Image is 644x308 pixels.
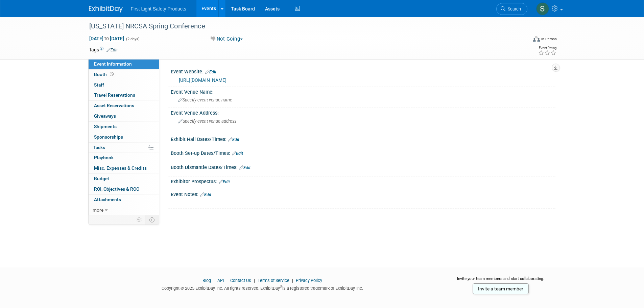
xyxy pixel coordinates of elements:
[109,72,115,77] span: Booth not reserved yet
[94,72,115,77] span: Booth
[171,162,555,171] div: Booth Dismantle Dates/Times:
[533,36,540,42] img: Format-Inperson.png
[252,278,257,283] span: |
[103,36,110,41] span: to
[487,35,557,45] div: Event Format
[446,276,555,286] div: Invite your team members and start collaborating:
[94,124,117,129] span: Shipments
[94,186,139,192] span: ROI, Objectives & ROO
[94,82,104,88] span: Staff
[94,165,147,171] span: Misc. Expenses & Credits
[94,134,123,140] span: Sponsorships
[125,37,140,41] span: (2 days)
[89,153,159,163] a: Playbook
[89,174,159,184] a: Budget
[178,119,236,124] span: Specify event venue address
[94,176,109,181] span: Budget
[89,101,159,111] a: Asset Reservations
[89,132,159,142] a: Sponsorships
[496,3,527,15] a: Search
[87,20,517,32] div: [US_STATE] NRCSA Spring Conference
[94,61,132,67] span: Event Information
[205,70,216,74] a: Edit
[89,111,159,121] a: Giveaways
[171,108,555,116] div: Event Venue Address:
[171,176,555,185] div: Exhibitor Prospectus:
[230,278,251,283] a: Contact Us
[536,2,549,15] img: Steph Willemsen
[217,278,224,283] a: API
[473,283,529,294] a: Invite a team member
[89,163,159,173] a: Misc. Expenses & Credits
[89,205,159,215] a: more
[239,165,251,170] a: Edit
[541,37,557,42] div: In-Person
[290,278,295,283] span: |
[178,97,232,102] span: Specify event venue name
[106,48,118,52] a: Edit
[505,6,521,11] span: Search
[89,184,159,194] a: ROI, Objectives & ROO
[258,278,289,283] a: Terms of Service
[171,148,555,157] div: Booth Set-up Dates/Times:
[171,134,555,143] div: Exhibit Hall Dates/Times:
[89,59,159,69] a: Event Information
[179,77,226,83] a: [URL][DOMAIN_NAME]
[134,215,145,224] td: Personalize Event Tab Strip
[171,87,555,95] div: Event Venue Name:
[94,197,121,202] span: Attachments
[89,284,436,291] div: Copyright © 2025 ExhibitDay, Inc. All rights reserved. ExhibitDay is a registered trademark of Ex...
[212,278,216,283] span: |
[202,278,211,283] a: Blog
[171,67,555,75] div: Event Website:
[89,46,118,53] td: Tags
[131,6,186,11] span: First Light Safety Products
[89,6,123,13] img: ExhibitDay
[200,192,211,197] a: Edit
[280,285,282,289] sup: ®
[538,46,556,50] div: Event Rating
[208,35,245,43] button: Not Going
[225,278,229,283] span: |
[296,278,322,283] a: Privacy Policy
[89,195,159,205] a: Attachments
[94,103,134,108] span: Asset Reservations
[89,80,159,90] a: Staff
[93,145,105,150] span: Tasks
[89,35,124,42] span: [DATE] [DATE]
[89,70,159,80] a: Booth
[89,90,159,100] a: Travel Reservations
[89,143,159,153] a: Tasks
[145,215,159,224] td: Toggle Event Tabs
[171,189,555,198] div: Event Notes:
[232,151,243,156] a: Edit
[93,207,103,213] span: more
[94,113,116,119] span: Giveaways
[94,155,114,160] span: Playbook
[89,122,159,132] a: Shipments
[219,180,230,184] a: Edit
[94,92,135,98] span: Travel Reservations
[228,137,239,142] a: Edit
